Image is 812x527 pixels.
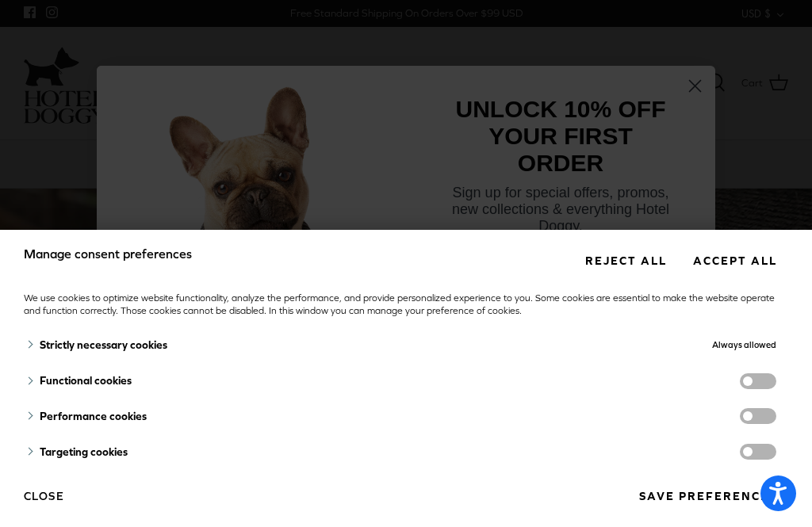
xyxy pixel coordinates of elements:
div: Performance cookies [24,399,550,434]
button: Reject all [573,246,678,275]
button: Close [24,483,64,510]
label: functionality cookies [740,373,776,389]
span: Manage consent preferences [24,246,192,261]
button: Save preferences [627,482,788,511]
div: Strictly necessary cookies [24,327,550,364]
span: Always allowed [712,340,776,349]
label: targeting cookies [740,444,776,460]
div: Targeting cookies [24,434,550,470]
div: Always allowed [550,327,776,364]
label: performance cookies [740,408,776,424]
div: We use cookies to optimize website functionality, analyze the performance, and provide personaliz... [24,292,788,318]
button: Accept all [681,246,788,275]
div: Functional cookies [24,363,550,399]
